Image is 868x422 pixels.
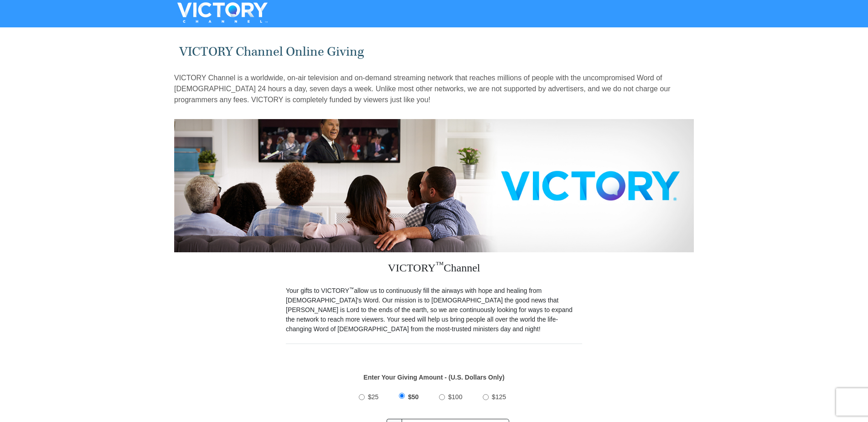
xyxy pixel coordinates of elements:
p: Your gifts to VICTORY allow us to continuously fill the airways with hope and healing from [DEMOG... [286,286,582,334]
span: $50 [408,393,418,401]
h3: VICTORY Channel [286,252,582,286]
sup: ™ [349,286,354,292]
span: $125 [492,393,506,401]
p: VICTORY Channel is a worldwide, on-air television and on-demand streaming network that reaches mi... [174,73,694,105]
img: VICTORYTHON - VICTORY Channel [165,2,279,23]
sup: ™ [436,260,444,269]
h1: VICTORY Channel Online Giving [179,44,689,59]
span: $100 [448,393,462,401]
strong: Enter Your Giving Amount - (U.S. Dollars Only) [363,374,504,381]
span: $25 [368,393,378,401]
